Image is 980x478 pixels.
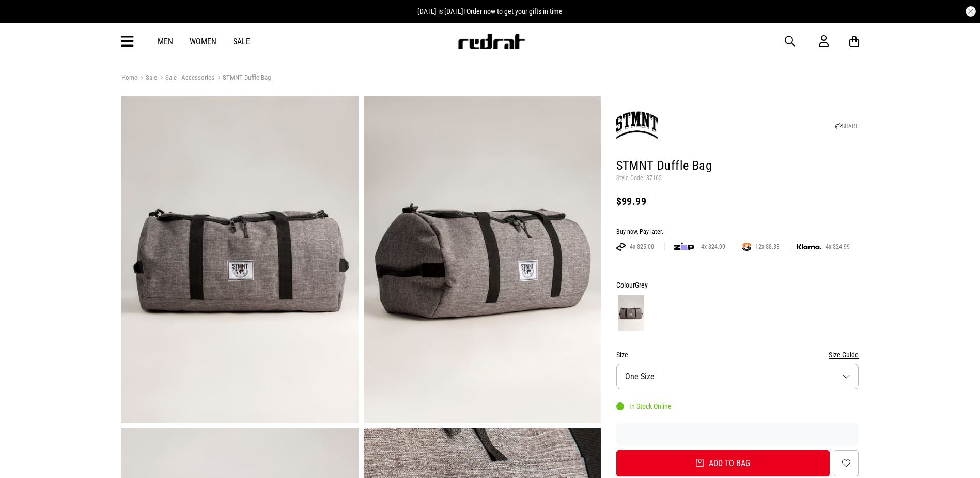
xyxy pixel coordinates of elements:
[121,96,359,423] img: Stmnt Duffle Bag in Grey
[616,195,859,207] div: $99.99
[797,244,821,250] img: KLARNA
[751,243,784,251] span: 12x $8.33
[616,279,859,291] div: Colour
[626,243,658,251] span: 4x $25.00
[417,7,563,16] span: [DATE] is [DATE]! Order now to get your gifts in time
[233,37,250,47] a: Sale
[625,371,655,381] span: One Size
[616,243,626,251] img: AFTERPAY
[616,364,859,389] button: One Size
[158,37,173,47] a: Men
[190,37,216,47] a: Women
[616,228,859,236] div: Buy now, Pay later.
[157,73,214,83] a: Sale - Accessories
[618,295,644,331] img: Grey
[697,243,729,251] span: 4x $24.99
[821,243,854,251] span: 4x $24.99
[616,174,859,183] p: Style Code: 37162
[137,73,157,83] a: Sale
[616,349,859,361] div: Size
[835,123,859,130] a: SHARE
[635,281,648,289] span: Grey
[829,349,859,361] button: Size Guide
[616,450,830,476] button: Add to bag
[674,242,694,252] img: zip
[616,104,658,146] img: STMNT
[364,96,601,423] img: Stmnt Duffle Bag in Grey
[214,73,271,83] a: STMNT Duffle Bag
[616,402,672,410] div: In Stock Online
[616,158,859,174] h1: STMNT Duffle Bag
[616,429,859,440] iframe: Customer reviews powered by Trustpilot
[121,73,137,81] a: Home
[457,34,525,49] img: Redrat logo
[742,243,751,251] img: SPLITPAY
